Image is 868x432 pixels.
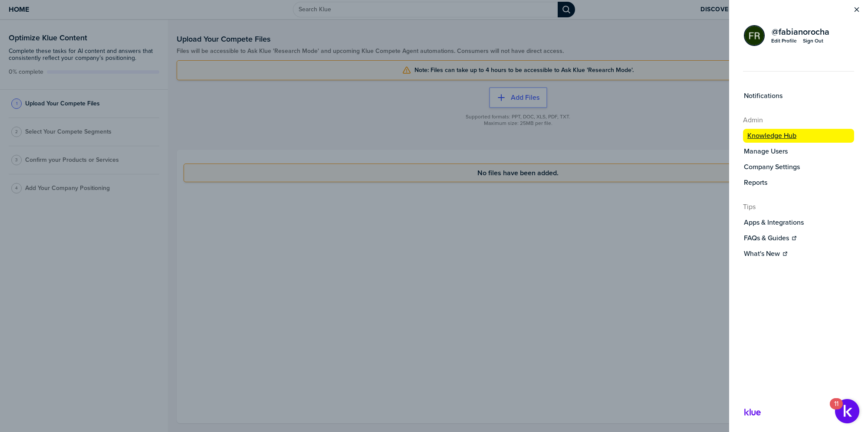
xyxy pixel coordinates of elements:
[743,91,854,101] a: Notifications
[743,249,854,259] a: What's New
[802,37,824,45] button: Sign Out
[743,162,854,172] a: Company Settings
[771,37,797,45] a: Edit Profile
[743,202,854,212] h4: Tips
[743,146,854,157] a: Manage Users
[747,131,796,140] label: Knowledge Hub
[744,92,783,100] label: Notifications
[771,26,830,37] a: @fabianorocha
[743,217,854,228] button: Apps & Integrations
[835,399,859,423] button: Open Resource Center, 11 new notifications
[834,404,838,415] div: 11
[743,177,854,188] button: Reports
[744,147,788,156] label: Manage Users
[745,26,764,45] img: f063ba63e8ddda9fa34abeef32c5c22c-sml.png
[803,37,823,44] div: Sign Out
[744,178,767,187] label: Reports
[744,234,789,242] label: FAQs & Guides
[744,249,780,258] label: What's New
[852,5,861,14] button: Close Menu
[744,25,765,46] div: Fabiano Rocha
[743,233,854,243] a: FAQs & Guides
[743,115,854,125] h4: Admin
[744,218,804,227] label: Apps & Integrations
[744,163,800,171] label: Company Settings
[743,129,854,143] button: Knowledge Hub
[772,27,829,36] span: @ fabianorocha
